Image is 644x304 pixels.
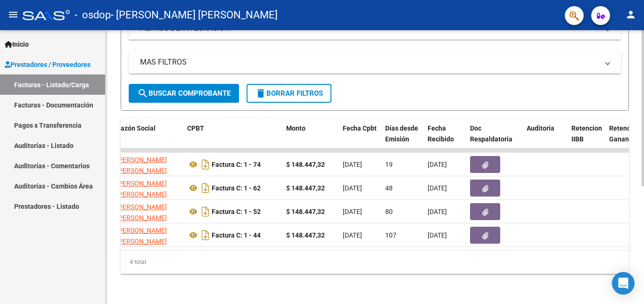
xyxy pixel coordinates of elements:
[286,231,325,239] strong: $ 148.447,32
[113,118,183,160] datatable-header-cell: Razón Social
[343,231,362,239] span: [DATE]
[116,124,156,132] span: Razón Social
[523,118,568,160] datatable-header-cell: Auditoria
[385,161,393,168] span: 19
[212,161,261,168] strong: Factura C: 1 - 74
[527,124,554,132] span: Auditoria
[116,178,180,198] div: 20385802103
[343,124,377,132] span: Fecha Cpbt
[286,208,325,215] strong: $ 148.447,32
[255,89,323,98] span: Borrar Filtros
[286,161,325,168] strong: $ 148.447,32
[199,204,212,219] i: Descargar documento
[116,203,167,222] span: [PERSON_NAME] [PERSON_NAME]
[140,57,598,67] mat-panel-title: MAS FILTROS
[571,124,602,143] span: Retencion IIBB
[212,231,261,239] strong: Factura C: 1 - 44
[282,118,339,160] datatable-header-cell: Monto
[568,118,605,160] datatable-header-cell: Retencion IIBB
[385,124,418,143] span: Días desde Emisión
[343,161,362,168] span: [DATE]
[612,272,635,295] div: Open Intercom Messenger
[286,124,305,132] span: Monto
[187,124,204,132] span: CPBT
[428,208,447,215] span: [DATE]
[116,225,180,245] div: 20385802103
[212,208,261,215] strong: Factura C: 1 - 52
[428,124,454,143] span: Fecha Recibido
[247,84,331,103] button: Borrar Filtros
[385,184,393,192] span: 48
[116,180,167,198] span: [PERSON_NAME] [PERSON_NAME]
[116,155,180,174] div: 20385802103
[116,227,167,245] span: [PERSON_NAME] [PERSON_NAME]
[424,118,466,160] datatable-header-cell: Fecha Recibido
[199,228,212,243] i: Descargar documento
[137,88,149,99] mat-icon: search
[137,89,231,98] span: Buscar Comprobante
[199,157,212,172] i: Descargar documento
[470,124,512,143] span: Doc Respaldatoria
[129,84,239,103] button: Buscar Comprobante
[8,9,19,20] mat-icon: menu
[111,5,278,25] span: - [PERSON_NAME] [PERSON_NAME]
[74,5,111,25] span: - osdop
[343,208,362,215] span: [DATE]
[609,124,641,143] span: Retención Ganancias
[385,231,396,239] span: 107
[121,250,629,274] div: 4 total
[212,184,261,192] strong: Factura C: 1 - 62
[116,156,167,174] span: [PERSON_NAME] [PERSON_NAME]
[625,9,636,20] mat-icon: person
[116,202,180,222] div: 20385802103
[385,208,393,215] span: 80
[381,118,424,160] datatable-header-cell: Días desde Emisión
[129,51,621,74] mat-expansion-panel-header: MAS FILTROS
[605,118,643,160] datatable-header-cell: Retención Ganancias
[428,161,447,168] span: [DATE]
[339,118,381,160] datatable-header-cell: Fecha Cpbt
[466,118,523,160] datatable-header-cell: Doc Respaldatoria
[5,59,91,70] span: Prestadores / Proveedores
[428,184,447,192] span: [DATE]
[183,118,282,160] datatable-header-cell: CPBT
[199,181,212,196] i: Descargar documento
[5,39,29,49] span: Inicio
[286,184,325,192] strong: $ 148.447,32
[343,184,362,192] span: [DATE]
[255,88,266,99] mat-icon: delete
[428,231,447,239] span: [DATE]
